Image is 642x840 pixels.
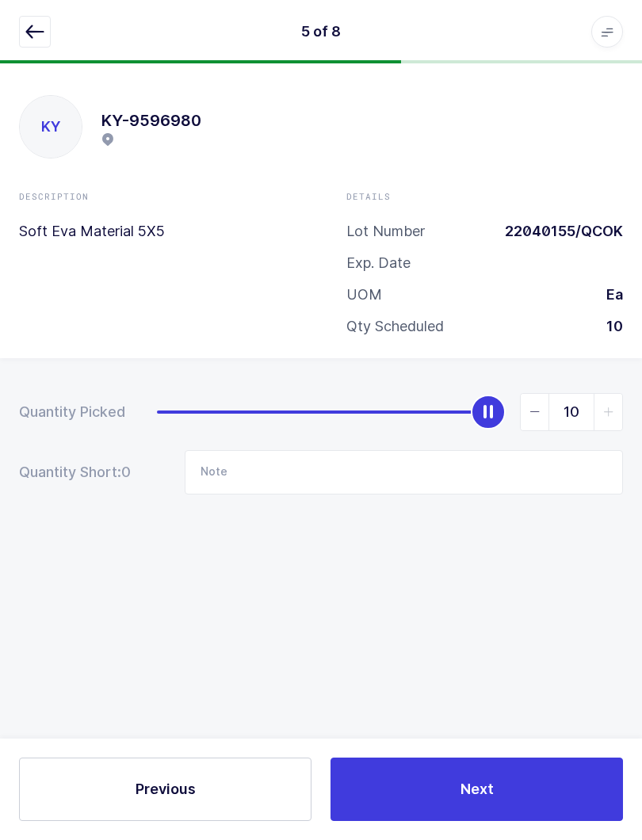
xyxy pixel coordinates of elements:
[301,22,341,41] div: 5 of 8
[101,108,201,133] h1: KY-9596980
[19,758,311,821] button: Previous
[19,463,153,482] div: Quantity Short:
[19,403,125,422] div: Quantity Picked
[346,254,411,273] div: Exp. Date
[346,285,382,304] div: UOM
[346,190,623,203] div: Details
[185,450,623,494] input: Note
[121,463,153,482] span: 0
[19,190,296,203] div: Description
[157,393,623,431] div: slider between 0 and 10
[594,285,623,304] div: Ea
[136,779,196,799] span: Previous
[331,758,623,821] button: Next
[492,222,623,241] div: 22040155/QCOK
[594,317,623,336] div: 10
[19,222,296,241] p: Soft Eva Material 5X5
[20,96,82,158] div: KY
[346,317,444,336] div: Qty Scheduled
[346,222,425,241] div: Lot Number
[460,779,494,799] span: Next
